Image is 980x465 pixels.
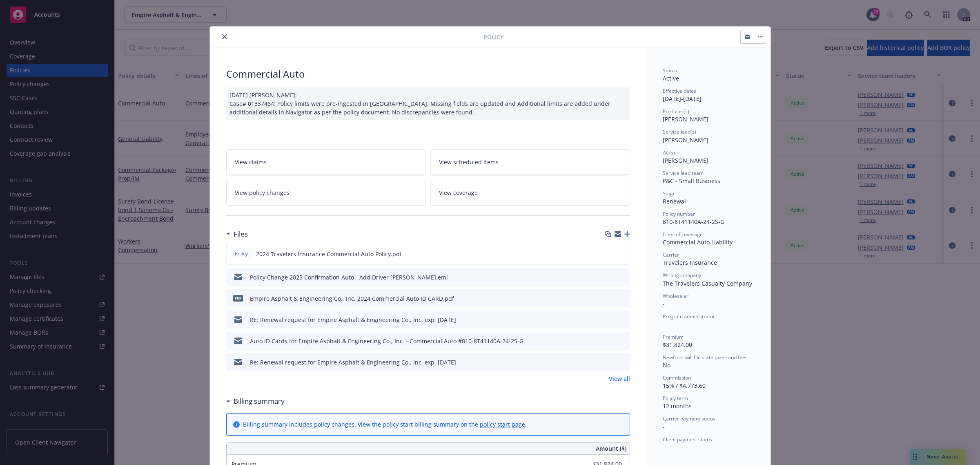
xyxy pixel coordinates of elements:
[663,354,748,361] span: Newfront will file state taxes and fees
[226,229,248,239] div: Files
[663,67,677,74] span: Status
[663,170,704,177] span: Service lead team
[663,272,701,279] span: Writing company
[439,158,499,166] span: View scheduled items
[480,420,525,428] a: policy start page
[663,128,696,135] span: Service lead(s)
[250,337,523,345] div: Auto ID Cards for Empire Asphalt & Engineering Co., Inc. - Commercial Auto #810-8T41140A-24-2S-G
[663,87,754,103] div: [DATE] - [DATE]
[663,402,692,410] span: 12 months
[663,251,679,258] span: Carrier
[234,229,248,239] h3: Files
[226,67,630,81] div: Commercial Auto
[250,273,448,282] div: Policy Change 2025 Confirmation Auto - Add Driver [PERSON_NAME].eml
[663,136,708,144] span: [PERSON_NAME]
[235,188,290,197] span: View policy changes
[606,358,613,367] button: download file
[663,210,695,217] span: Policy number
[226,149,426,175] a: View claims
[235,158,267,166] span: View claims
[663,382,706,389] span: 15% / $4,773.60
[663,115,708,123] span: [PERSON_NAME]
[663,231,703,238] span: Lines of coverage
[226,87,630,120] div: [DATE] [PERSON_NAME]: Case# 01337464: Policy limits were pre-ingested in [GEOGRAPHIC_DATA]. Missi...
[596,444,626,453] span: Amount ($)
[250,315,456,324] div: RE: Renewal request for Empire Asphalt & Engineering Co., Inc. exp. [DATE]
[663,238,754,246] div: Commercial Auto Liability
[663,279,752,287] span: The Travelers Casualty Company
[663,190,676,197] span: Stage
[250,358,456,367] div: Re: Renewal request for Empire Asphalt & Engineering Co., Inc. exp. [DATE]
[619,358,627,367] button: preview file
[439,188,478,197] span: View coverage
[619,315,627,324] button: preview file
[619,250,626,258] button: preview file
[430,180,630,206] a: View coverage
[606,337,613,345] button: download file
[250,294,454,303] div: Empire Asphalt & Engineering Co., Inc. 2024 Commercial Auto ID CARD.pdf
[663,313,715,320] span: Program administrator
[430,149,630,175] a: View scheduled items
[233,250,249,257] span: Policy
[663,333,684,340] span: Premium
[243,420,527,429] div: Billing summary includes policy changes. View the policy start billing summary on the .
[220,32,229,42] button: close
[663,395,688,402] span: Policy term
[663,423,665,431] span: -
[226,396,285,407] div: Billing summary
[663,177,720,185] span: P&C - Small Business
[619,337,627,345] button: preview file
[606,315,613,324] button: download file
[233,295,243,301] span: pdf
[606,250,612,258] button: download file
[663,436,712,443] span: Client payment status
[619,294,627,303] button: preview file
[663,320,665,328] span: -
[663,300,665,308] span: -
[663,443,665,451] span: -
[606,273,613,282] button: download file
[663,156,708,164] span: [PERSON_NAME]
[663,108,689,115] span: Producer(s)
[663,293,688,300] span: Wholesaler
[609,374,630,383] a: View all
[663,74,679,82] span: Active
[663,87,696,94] span: Effective dates
[606,294,613,303] button: download file
[226,180,426,206] a: View policy changes
[234,396,285,407] h3: Billing summary
[256,250,402,258] span: 2024 Travelers Insurance Commercial Auto Policy.pdf
[663,341,692,349] span: $31,824.00
[663,361,670,369] span: No
[619,273,627,282] button: preview file
[483,33,503,41] span: Policy
[663,149,675,156] span: AC(s)
[663,259,717,266] span: Travelers Insurance
[663,374,691,381] span: Commission
[663,415,715,422] span: Carrier payment status
[663,197,686,205] span: Renewal
[663,218,724,226] span: 810-8T41140A-24-2S-G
